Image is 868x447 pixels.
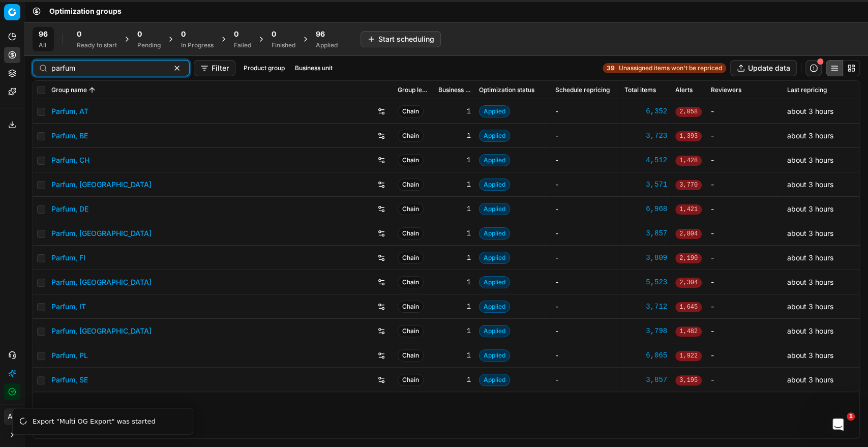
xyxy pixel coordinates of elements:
[624,131,667,141] a: 3,723
[438,155,471,165] div: 1
[438,302,471,312] div: 1
[234,41,251,49] div: Failed
[39,29,48,39] span: 96
[51,180,152,190] a: Parfum, [GEOGRAPHIC_DATA]
[398,178,424,191] span: Chain
[33,416,181,427] div: Export "Multi OG Export" was started
[479,276,510,288] span: Applied
[51,253,85,263] a: Parfum, FI
[847,412,855,421] span: 1
[675,302,702,312] span: 1,645
[316,29,325,39] span: 96
[787,86,827,94] span: Last repricing
[479,227,510,240] span: Applied
[551,270,620,294] td: -
[675,156,702,166] span: 1,428
[49,6,122,16] nav: breadcrumb
[438,106,471,116] div: 1
[316,41,338,49] div: Applied
[438,228,471,239] div: 1
[675,229,702,239] span: 2,804
[51,350,88,361] a: Parfum, PL
[675,86,693,94] span: Alerts
[787,204,833,213] span: about 3 hours
[5,409,20,424] span: AB
[707,270,783,294] td: -
[675,180,702,190] span: 3,770
[398,86,430,94] span: Group level
[675,351,702,361] span: 1,922
[787,351,833,360] span: about 3 hours
[551,221,620,246] td: -
[51,131,88,141] a: Parfum, BE
[398,252,424,264] span: Chain
[555,86,610,94] span: Schedule repricing
[787,131,833,140] span: about 3 hours
[624,326,667,336] a: 3,798
[787,180,833,189] span: about 3 hours
[675,131,702,141] span: 1,393
[438,326,471,336] div: 1
[624,228,667,239] a: 3,857
[675,204,702,215] span: 1,421
[603,63,726,73] a: 39Unassigned items won't be repriced
[438,253,471,263] div: 1
[398,349,424,362] span: Chain
[624,277,667,287] a: 5,523
[398,276,424,288] span: Chain
[707,246,783,270] td: -
[272,41,295,49] div: Finished
[479,349,510,362] span: Applied
[624,106,667,116] a: 6,352
[39,41,48,49] div: All
[675,253,702,263] span: 2,190
[624,302,667,312] a: 3,712
[787,156,833,164] span: about 3 hours
[194,60,235,76] button: Filter
[675,278,702,288] span: 2,304
[181,41,214,49] div: In Progress
[479,301,510,313] span: Applied
[624,180,667,190] div: 3,571
[787,326,833,335] span: about 3 hours
[624,253,667,263] div: 3,809
[707,124,783,148] td: -
[551,294,620,319] td: -
[77,41,117,49] div: Ready to start
[787,229,833,237] span: about 3 hours
[624,350,667,361] a: 6,065
[51,204,88,214] a: Parfum, DE
[49,6,122,16] span: Optimization groups
[551,99,620,124] td: -
[551,172,620,197] td: -
[4,408,20,425] button: AB
[87,85,97,95] button: Sorted by Group name ascending
[787,107,833,115] span: about 3 hours
[551,197,620,221] td: -
[51,86,87,94] span: Group name
[707,197,783,221] td: -
[551,319,620,343] td: -
[707,221,783,246] td: -
[787,302,833,311] span: about 3 hours
[398,227,424,240] span: Chain
[707,172,783,197] td: -
[479,154,510,166] span: Applied
[479,178,510,191] span: Applied
[438,131,471,141] div: 1
[361,31,441,47] button: Start scheduling
[479,130,510,142] span: Applied
[77,29,81,39] span: 0
[787,375,833,384] span: about 3 hours
[181,29,186,39] span: 0
[240,62,289,74] button: Product group
[438,350,471,361] div: 1
[624,204,667,214] div: 6,968
[624,375,667,385] a: 3,857
[707,319,783,343] td: -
